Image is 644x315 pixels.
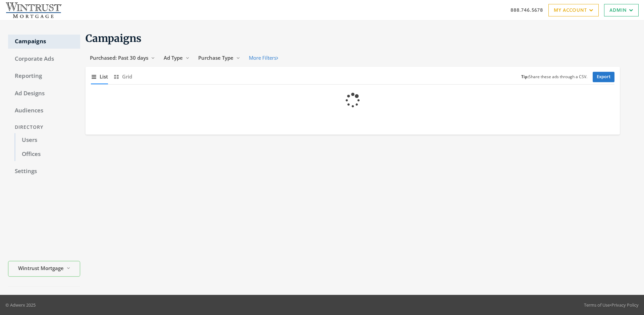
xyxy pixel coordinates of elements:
a: Ad Designs [8,87,80,101]
span: Grid [122,73,132,81]
span: Purchased: Past 30 days [90,54,148,61]
a: Reporting [8,69,80,83]
button: Grid [113,69,132,84]
a: 888.746.5678 [511,6,543,13]
img: Adwerx [5,2,62,18]
div: Directory [8,121,80,134]
button: More Filters [245,52,282,64]
button: Purchase Type [194,52,245,64]
a: Settings [8,164,80,178]
button: List [91,69,108,84]
a: Privacy Policy [611,302,639,308]
a: My Account [548,4,599,16]
a: Offices [15,147,80,161]
a: Export [593,72,614,82]
small: Share these ads through a CSV. [521,74,587,80]
a: Terms of Use [584,302,610,308]
div: • [584,302,639,308]
span: Ad Type [164,54,183,61]
a: Users [15,133,80,147]
button: Purchased: Past 30 days [86,52,159,64]
a: Campaigns [8,35,80,49]
span: List [100,73,108,81]
span: Campaigns [86,32,142,45]
p: © Adwerx 2025 [5,302,36,308]
button: Ad Type [159,52,194,64]
b: Tip: [521,74,529,80]
a: Admin [604,4,639,16]
a: Audiences [8,104,80,118]
span: Purchase Type [198,54,233,61]
a: Corporate Ads [8,52,80,66]
button: Wintrust Mortgage [8,261,80,277]
span: Wintrust Mortgage [18,264,64,272]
